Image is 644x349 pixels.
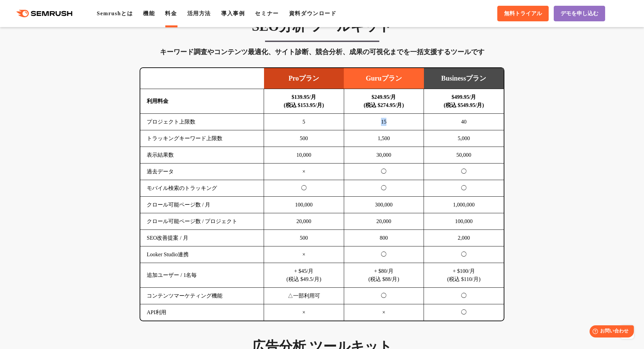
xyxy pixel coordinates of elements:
[140,147,264,163] td: 表示結果数
[344,263,424,288] td: + $80/月 (税込 $88/月)
[140,46,504,57] div: キーワード調査やコンテンツ最適化、サイト診断、競合分析、成果の可視化までを一括支援するツールです
[147,98,168,104] b: 利用料金
[140,213,264,230] td: クロール可能ページ数 / プロジェクト
[140,114,264,130] td: プロジェクト上限数
[264,114,344,130] td: 5
[264,180,344,197] td: ◯
[344,213,424,230] td: 20,000
[140,263,264,288] td: 追加ユーザー / 1名毎
[344,147,424,163] td: 30,000
[264,288,344,304] td: △一部利用可
[140,288,264,304] td: コンテンツマーケティング機能
[560,10,598,17] span: デモを申し込む
[264,163,344,180] td: ×
[424,304,504,321] td: ◯
[424,68,504,89] td: Businessプラン
[344,163,424,180] td: ◯
[497,6,549,21] a: 無料トライアル
[221,10,245,16] a: 導入事例
[424,213,504,230] td: 100,000
[264,130,344,147] td: 500
[140,163,264,180] td: 過去データ
[140,246,264,263] td: Looker Studio連携
[165,10,177,16] a: 料金
[140,197,264,213] td: クロール可能ページ数 / 月
[344,197,424,213] td: 300,000
[344,130,424,147] td: 1,500
[264,213,344,230] td: 20,000
[424,163,504,180] td: ◯
[424,130,504,147] td: 5,000
[584,323,637,342] iframe: Help widget launcher
[140,230,264,246] td: SEO改善提案 / 月
[344,246,424,263] td: ◯
[140,180,264,197] td: モバイル検索のトラッキング
[344,114,424,130] td: 15
[143,10,155,16] a: 機能
[424,114,504,130] td: 40
[264,197,344,213] td: 100,000
[264,263,344,288] td: + $45/月 (税込 $49.5/月)
[344,288,424,304] td: ◯
[424,263,504,288] td: + $100/月 (税込 $110/月)
[264,230,344,246] td: 500
[504,10,542,17] span: 無料トライアル
[424,246,504,263] td: ◯
[424,180,504,197] td: ◯
[97,10,133,16] a: Semrushとは
[289,10,337,16] a: 資料ダウンロード
[264,147,344,163] td: 10,000
[344,304,424,321] td: ×
[140,130,264,147] td: トラッキングキーワード上限数
[344,68,424,89] td: Guruプラン
[424,230,504,246] td: 2,000
[264,246,344,263] td: ×
[364,94,404,108] b: $249.95/月 (税込 $274.95/月)
[264,68,344,89] td: Proプラン
[264,304,344,321] td: ×
[344,180,424,197] td: ◯
[344,230,424,246] td: 800
[284,94,324,108] b: $139.95/月 (税込 $153.95/月)
[424,197,504,213] td: 1,000,000
[444,94,484,108] b: $499.95/月 (税込 $549.95/月)
[424,288,504,304] td: ◯
[554,6,605,21] a: デモを申し込む
[255,10,279,16] a: セミナー
[424,147,504,163] td: 50,000
[187,10,211,16] a: 活用方法
[140,304,264,321] td: API利用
